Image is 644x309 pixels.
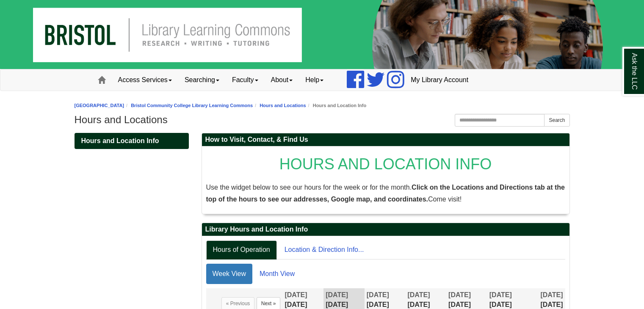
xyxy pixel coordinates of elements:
a: Hours and Location Info [75,133,189,149]
a: About [265,69,299,91]
span: HOURS AND LOCATION INFO [279,155,492,173]
a: Hours and Locations [260,103,306,108]
button: Search [544,114,569,127]
nav: breadcrumb [75,102,570,110]
h2: How to Visit, Contact, & Find Us [202,133,569,146]
span: Use the widget below to see our hours for the week or for the month. Come visit! [206,184,565,203]
a: Access Services [112,69,178,91]
span: [DATE] [367,291,389,298]
a: Month View [253,264,301,284]
span: [DATE] [285,291,307,298]
a: Location & Direction Info... [278,240,371,259]
li: Hours and Location Info [306,102,367,110]
span: [DATE] [407,291,430,298]
a: Week View [206,264,252,284]
strong: Click on the Locations and Directions tab at the top of the hours to see our addresses, Google ma... [206,184,565,203]
h2: Library Hours and Location Info [202,223,569,236]
a: My Library Account [404,69,475,91]
a: Faculty [226,69,265,91]
span: [DATE] [326,291,348,298]
a: Searching [178,69,226,91]
a: Hours of Operation [206,240,277,259]
span: [DATE] [540,291,563,298]
a: Bristol Community College Library Learning Commons [131,103,253,108]
span: [DATE] [489,291,512,298]
div: Guide Pages [75,133,189,149]
span: [DATE] [448,291,471,298]
h1: Hours and Locations [75,114,570,126]
a: [GEOGRAPHIC_DATA] [75,103,124,108]
a: Help [299,69,330,91]
span: Hours and Location Info [81,137,159,144]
